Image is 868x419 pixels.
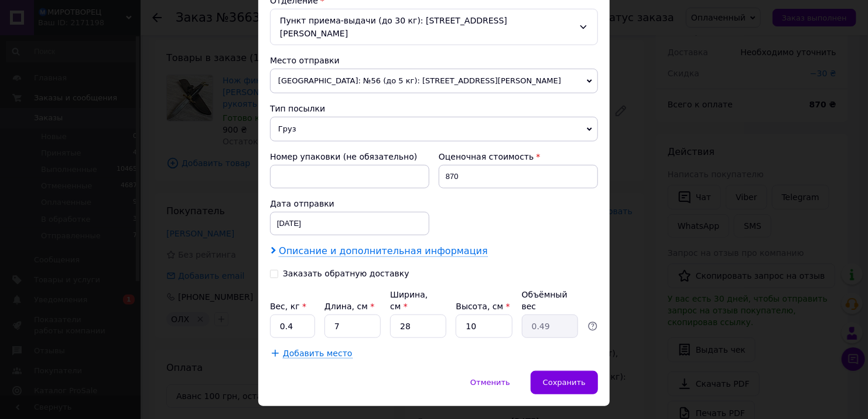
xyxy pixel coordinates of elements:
[270,104,325,113] span: Тип посылки
[270,198,429,209] div: Дата отправки
[270,56,340,65] span: Место отправки
[456,302,510,311] label: Высота, см
[270,117,598,141] span: Груз
[470,378,510,387] span: Отменить
[279,245,488,257] span: Описание и дополнительная информация
[270,69,598,93] span: [GEOGRAPHIC_DATA]: №56 (до 5 кг): [STREET_ADDRESS][PERSON_NAME]
[270,9,598,45] div: Пункт приема-выдачи (до 30 кг): [STREET_ADDRESS][PERSON_NAME]
[283,269,409,279] div: Заказать обратную доставку
[324,302,374,311] label: Длина, см
[439,151,598,163] div: Оценочная стоимость
[283,349,353,359] span: Добавить место
[270,151,429,163] div: Номер упаковки (не обязательно)
[270,302,306,311] label: Вес, кг
[390,290,428,311] label: Ширина, см
[543,378,586,387] span: Сохранить
[522,289,578,312] div: Объёмный вес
